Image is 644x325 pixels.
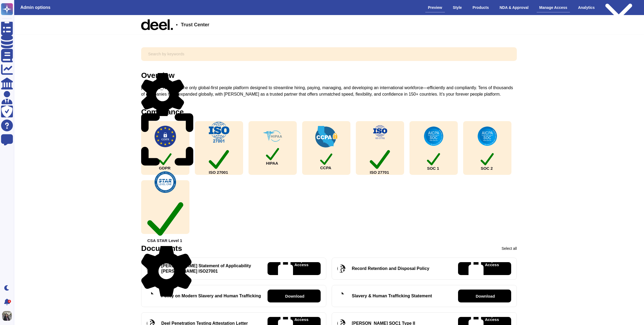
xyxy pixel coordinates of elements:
h3: Admin options [20,5,50,10]
input: Search by keywords [145,49,513,59]
div: Slavery & Human Trafficking Statement [352,293,432,299]
img: user [2,311,12,321]
img: check [155,171,176,193]
div: Style [450,3,464,12]
div: Products [470,3,492,12]
img: check [208,121,230,143]
div: SOC 2 [481,151,494,170]
img: check [315,126,337,147]
img: check [423,125,444,147]
div: ISO 27701 [370,147,390,175]
div: CCPA [320,152,332,170]
div: [PERSON_NAME] is the only global-first people platform designed to streamline hiring, paying, man... [141,85,517,97]
span: • [176,22,178,27]
div: ISO 27001 [209,147,229,175]
img: check [477,125,498,147]
div: CSA STAR Level 1 [147,197,183,242]
div: Select all [502,247,517,250]
div: Analytics [575,3,597,12]
div: Record Retention and Disposal Policy [352,266,429,271]
span: Trust Center [181,22,209,27]
p: Download [285,294,305,298]
div: GDPR [159,151,172,170]
div: Compliance [141,108,184,116]
p: Request Access [485,259,501,279]
div: Manage Access [537,3,570,12]
img: check [263,131,282,142]
div: SOC 1 [427,151,440,170]
img: check [369,121,391,143]
div: NDA & Approval [497,3,531,12]
div: Policy on Modern Slavery and Human Trafficking [161,293,261,299]
div: Preview [425,3,445,12]
div: HIPAA [266,146,279,165]
div: Documents [141,245,182,252]
img: Company Banner [141,19,173,30]
div: 4 [8,300,11,303]
p: Download [476,294,495,298]
div: Overview [141,72,175,79]
div: [PERSON_NAME] Statement of Applicability [PERSON_NAME] ISO27001 [161,263,261,274]
p: Request Access [294,259,310,279]
button: user [1,310,16,322]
